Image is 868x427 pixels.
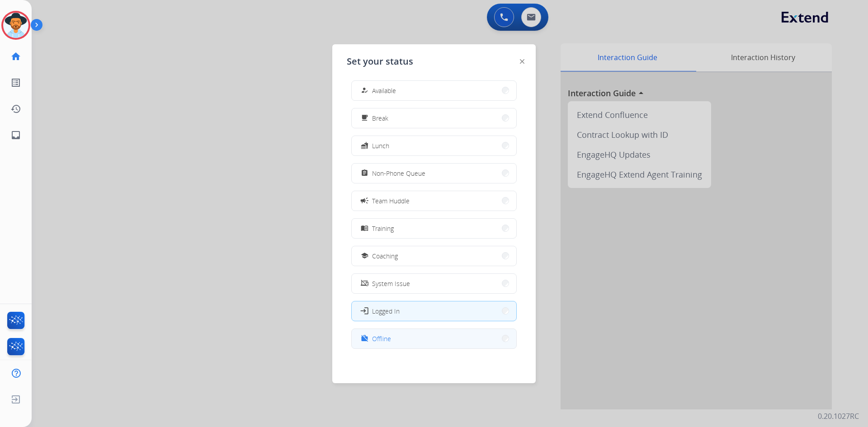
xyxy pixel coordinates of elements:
[818,411,859,422] p: 0.20.1027RC
[352,191,516,211] button: Team Huddle
[352,81,516,100] button: Available
[352,301,516,321] button: Logged In
[352,136,516,155] button: Lunch
[361,142,368,150] mat-icon: fastfood
[520,59,524,64] img: close-button
[10,130,21,141] mat-icon: inbox
[372,251,398,261] span: Coaching
[352,329,516,348] button: Offline
[347,55,413,68] span: Set your status
[372,86,396,95] span: Available
[372,279,410,288] span: System Issue
[361,87,368,94] mat-icon: how_to_reg
[352,246,516,266] button: Coaching
[352,164,516,183] button: Non-Phone Queue
[360,306,369,315] mat-icon: login
[372,196,410,206] span: Team Huddle
[10,77,21,88] mat-icon: list_alt
[361,252,368,260] mat-icon: school
[10,103,21,114] mat-icon: history
[372,169,425,178] span: Non-Phone Queue
[352,108,516,128] button: Break
[372,113,388,123] span: Break
[361,114,368,122] mat-icon: free_breakfast
[360,196,369,205] mat-icon: campaign
[361,280,368,287] mat-icon: phonelink_off
[352,274,516,293] button: System Issue
[372,141,389,150] span: Lunch
[3,13,28,38] img: avatar
[361,335,368,343] mat-icon: work_off
[372,224,394,233] span: Training
[361,169,368,177] mat-icon: assignment
[352,219,516,238] button: Training
[361,225,368,232] mat-icon: menu_book
[372,306,400,316] span: Logged In
[10,51,21,62] mat-icon: home
[372,334,391,343] span: Offline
